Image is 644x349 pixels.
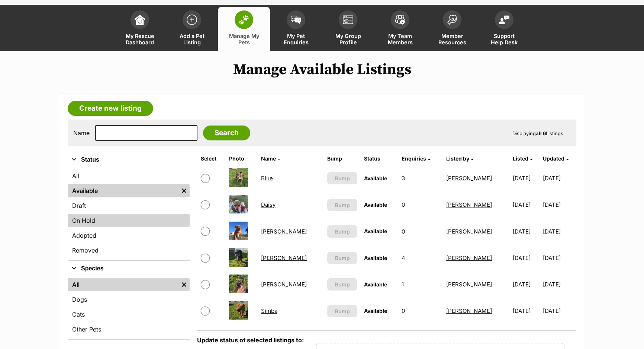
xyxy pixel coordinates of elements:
[226,153,257,165] th: Photo
[68,264,190,273] button: Species
[395,15,405,25] img: team-members-icon-5396bd8760b3fe7c0b43da4ab00e1e3bb1a5d9ba89233759b79545d2d3fc5d0d.svg
[446,175,492,182] a: [PERSON_NAME]
[335,254,350,262] span: Bump
[239,15,249,25] img: manage-my-pets-icon-02211641906a0b7f246fdf0571729dbe1e7629f14944591b6c1af311fb30b64b.svg
[402,155,430,162] a: Enquiries
[543,245,576,271] td: [DATE]
[399,298,442,324] td: 0
[178,278,190,291] a: Remove filter
[543,165,576,191] td: [DATE]
[374,7,426,51] a: My Team Members
[68,276,190,339] div: Species
[536,130,546,136] strong: all 6
[399,245,442,271] td: 4
[510,245,542,271] td: [DATE]
[279,33,313,45] span: My Pet Enquiries
[543,155,569,162] a: Updated
[114,7,166,51] a: My Rescue Dashboard
[402,155,426,162] span: translation missing: en.admin.listings.index.attributes.enquiries
[446,155,473,162] a: Listed by
[198,153,225,165] th: Select
[364,308,387,314] span: Available
[68,184,178,197] a: Available
[68,308,190,321] a: Cats
[68,169,190,183] a: All
[361,153,398,165] th: Status
[364,255,387,261] span: Available
[68,278,178,291] a: All
[399,272,442,297] td: 1
[487,33,521,45] span: Support Help Desk
[166,7,218,51] a: Add a Pet Listing
[446,228,492,235] a: [PERSON_NAME]
[399,165,442,191] td: 3
[399,219,442,244] td: 0
[68,101,153,116] a: Create new listing
[446,307,492,314] a: [PERSON_NAME]
[446,201,492,208] a: [PERSON_NAME]
[331,33,365,45] span: My Group Profile
[510,298,542,324] td: [DATE]
[270,7,322,51] a: My Pet Enquiries
[68,323,190,336] a: Other Pets
[335,201,350,209] span: Bump
[322,7,374,51] a: My Group Profile
[510,272,542,297] td: [DATE]
[327,252,357,264] button: Bump
[261,201,276,208] a: Daisy
[187,15,197,25] img: add-pet-listing-icon-0afa8454b4691262ce3f59096e99ab1cd57d4a30225e0717b998d2c9b9846f56.svg
[383,33,417,45] span: My Team Members
[364,175,387,181] span: Available
[68,199,190,212] a: Draft
[178,184,190,197] a: Remove filter
[335,280,350,288] span: Bump
[447,15,457,25] img: member-resources-icon-8e73f808a243e03378d46382f2149f9095a855e16c252ad45f914b54edf8863c.svg
[446,155,469,162] span: Listed by
[543,155,564,162] span: Updated
[68,293,190,306] a: Dogs
[543,298,576,324] td: [DATE]
[261,155,276,162] span: Name
[335,174,350,182] span: Bump
[543,272,576,297] td: [DATE]
[510,165,542,191] td: [DATE]
[203,126,250,140] input: Search
[261,155,280,162] a: Name
[512,130,563,136] span: Displaying Listings
[499,15,509,24] img: help-desk-icon-fdf02630f3aa405de69fd3d07c3f3aa587a6932b1a1747fa1d2bba05be0121f9.svg
[426,7,478,51] a: Member Resources
[261,254,307,261] a: [PERSON_NAME]
[513,155,532,162] a: Listed
[364,281,387,288] span: Available
[197,336,304,344] label: Update status of selected listings to:
[327,305,357,317] button: Bump
[227,33,261,45] span: Manage My Pets
[135,15,145,25] img: dashboard-icon-eb2f2d2d3e046f16d808141f083e7271f6b2e854fb5c12c21221c1fb7104beca.svg
[73,130,90,136] label: Name
[327,199,357,211] button: Bump
[261,281,307,288] a: [PERSON_NAME]
[364,228,387,234] span: Available
[123,33,157,45] span: My Rescue Dashboard
[446,254,492,261] a: [PERSON_NAME]
[68,155,190,165] button: Status
[327,172,357,184] button: Bump
[68,214,190,227] a: On Hold
[543,192,576,218] td: [DATE]
[218,7,270,51] a: Manage My Pets
[291,16,301,24] img: pet-enquiries-icon-7e3ad2cf08bfb03b45e93fb7055b45f3efa6380592205ae92323e6603595dc1f.svg
[335,307,350,315] span: Bump
[261,307,277,314] a: Simba
[68,229,190,242] a: Adopted
[68,168,190,260] div: Status
[364,202,387,208] span: Available
[261,228,307,235] a: [PERSON_NAME]
[261,175,273,182] a: Blue
[68,244,190,257] a: Removed
[513,155,528,162] span: Listed
[510,192,542,218] td: [DATE]
[478,7,530,51] a: Support Help Desk
[543,219,576,244] td: [DATE]
[327,278,357,291] button: Bump
[324,153,360,165] th: Bump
